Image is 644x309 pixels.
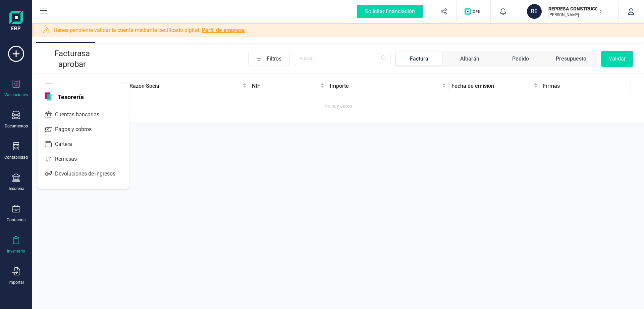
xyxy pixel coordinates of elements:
div: Tesorería [8,186,24,191]
input: Buscar [294,52,390,65]
span: Razón Social [129,82,241,90]
div: Pedido [512,55,529,63]
p: Facturas a aprobar [43,48,101,70]
span: Filtros [267,52,289,66]
img: Logo Finanedi [9,11,23,32]
img: Logo de OPS [465,8,482,15]
div: Solicitar financiación [357,5,423,18]
div: No hay datos [35,102,641,110]
span: Tesorería [54,92,88,101]
p: REPRESA CONSTRUCCIONES MECANICAS SL [548,5,602,12]
a: Perfil de empresa [202,27,245,33]
span: Fecha de emisión [451,82,533,90]
button: Logo de OPS [461,1,486,22]
p: [PERSON_NAME] [548,12,602,17]
div: Importar [8,280,24,285]
button: Validar [601,51,633,67]
span: Devoluciones de ingresos [52,170,127,178]
button: Filtros [248,52,290,66]
span: Número [68,82,119,90]
span: Cartera [52,140,84,148]
span: Remesas [52,155,89,163]
span: Importe [330,82,440,90]
button: Solicitar financiación [349,1,431,22]
span: Pagos y cobros [52,125,104,133]
div: Factura [410,55,428,63]
div: Documentos [5,123,28,129]
div: Validaciones [4,92,28,98]
button: REREPRESA CONSTRUCCIONES MECANICAS SL[PERSON_NAME] [524,1,610,22]
div: Albarán [460,55,479,63]
span: Cuentas bancarias [52,111,111,119]
th: Firmas [540,74,631,98]
span: NIF [252,82,319,90]
div: Contabilidad [4,155,28,160]
span: Tienes pendiente validar la cuenta mediante certificado digital. [53,26,245,34]
div: Inventario [7,248,25,254]
div: RE [527,4,542,19]
div: Presupuesto [556,55,586,63]
div: Contactos [7,217,25,223]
